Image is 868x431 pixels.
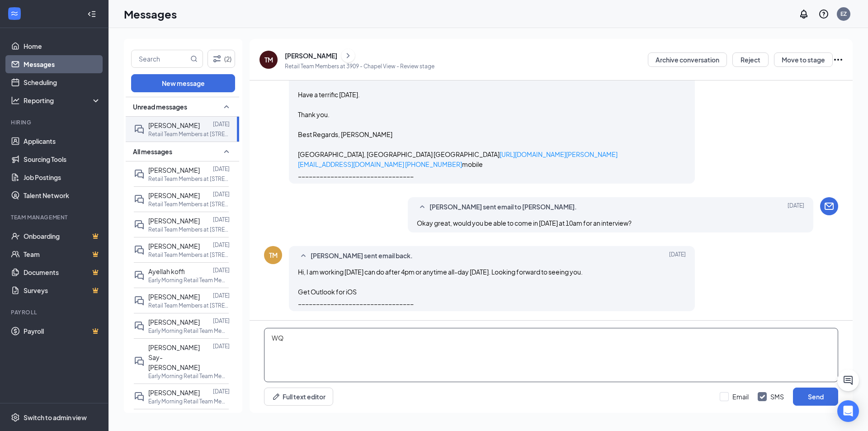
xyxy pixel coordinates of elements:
p: Early Morning Retail Team Member at 3909 - Chapel View [148,372,230,380]
svg: DoubleChat [134,124,145,135]
span: [PERSON_NAME] [148,166,200,174]
div: TM [269,251,278,260]
p: [DATE] [213,190,230,198]
div: TM [264,55,273,64]
a: Applicants [24,132,101,150]
button: Move to stage [774,52,833,67]
p: [DATE] [213,165,230,173]
span: All messages [133,147,172,156]
svg: DoubleChat [134,219,145,230]
a: Messages [24,55,101,73]
span: [PERSON_NAME] [148,242,200,250]
div: Open Intercom Messenger [837,400,859,422]
button: Filter (2) [208,50,235,68]
div: Reporting [24,96,101,105]
a: Sourcing Tools [24,150,101,168]
span: [PERSON_NAME] [148,217,200,225]
a: Job Postings [24,168,101,186]
svg: Ellipses [833,54,844,65]
span: Hi, I am working [DATE] can do after 4pm or anytime all-day [DATE]. Looking forward to seeing you... [298,268,583,306]
svg: SmallChevronUp [298,251,309,261]
p: [DATE] [213,216,230,223]
svg: DoubleChat [134,270,145,281]
textarea: WQ [264,328,838,382]
span: [DATE] [669,251,686,261]
div: Hiring [11,118,99,126]
button: Send [793,388,838,406]
a: [URL][DOMAIN_NAME][PERSON_NAME] [500,150,618,158]
button: Full text editorPen [264,388,333,406]
input: Search [132,50,189,67]
svg: Settings [11,413,20,422]
a: DocumentsCrown [24,263,101,281]
span: Unread messages [133,102,187,111]
svg: DoubleChat [134,245,145,256]
p: [DATE] [213,317,230,325]
a: [PHONE_NUMBER] [405,160,462,168]
a: Home [24,37,101,55]
p: Retail Team Members at [STREET_ADDRESS] [148,251,230,259]
p: Retail Team Members at [STREET_ADDRESS] [148,200,230,208]
svg: DoubleChat [134,194,145,205]
span: [PERSON_NAME] sent email to [PERSON_NAME]. [429,202,577,213]
svg: DoubleChat [134,295,145,306]
p: [DATE] [213,120,230,128]
button: ChatActive [837,369,859,391]
button: New message [131,74,235,92]
svg: Analysis [11,96,20,105]
p: Retail Team Members at [STREET_ADDRESS] [148,130,230,138]
span: Okay great, would you be able to come in [DATE] at 10am for an interview? [417,219,632,227]
p: [DATE] [213,292,230,299]
p: [DATE] [213,266,230,274]
svg: SmallChevronUp [221,101,232,112]
div: Switch to admin view [24,413,87,422]
p: Retail Team Members at [STREET_ADDRESS] [148,226,230,233]
svg: DoubleChat [134,391,145,402]
a: [EMAIL_ADDRESS][DOMAIN_NAME] [298,160,404,168]
p: Early Morning Retail Team Member at 3909 - Chapel View [148,398,230,405]
span: [PERSON_NAME] [148,121,200,129]
svg: ChevronRight [344,50,353,61]
button: ChevronRight [341,49,355,62]
svg: Notifications [798,9,809,19]
svg: Collapse [87,9,96,19]
span: [PERSON_NAME] [148,293,200,301]
a: TeamCrown [24,245,101,263]
div: Payroll [11,308,99,316]
div: Team Management [11,213,99,221]
h1: Messages [124,6,177,22]
div: [PERSON_NAME] [285,51,337,60]
p: [DATE] [213,342,230,350]
span: Ayellah koffi [148,267,185,275]
svg: QuestionInfo [818,9,829,19]
svg: SmallChevronUp [221,146,232,157]
p: Retail Team Members at [STREET_ADDRESS] [148,302,230,309]
button: Reject [732,52,769,67]
svg: SmallChevronUp [417,202,428,213]
a: Talent Network [24,186,101,204]
span: [PERSON_NAME] [148,191,200,199]
svg: DoubleChat [134,356,145,367]
a: OnboardingCrown [24,227,101,245]
svg: DoubleChat [134,169,145,180]
svg: Filter [212,53,222,64]
a: Scheduling [24,73,101,91]
span: [PERSON_NAME] sent email back. [311,251,413,261]
p: Retail Team Members at [STREET_ADDRESS] [148,175,230,183]
p: [DATE] [213,388,230,395]
span: [PERSON_NAME] [148,388,200,397]
span: [PERSON_NAME] [148,318,200,326]
a: PayrollCrown [24,322,101,340]
p: Early Morning Retail Team Member at 3909 - Chapel View [148,327,230,335]
button: Archive conversation [648,52,727,67]
svg: Pen [272,392,281,401]
div: EZ [840,10,847,18]
a: SurveysCrown [24,281,101,299]
p: Early Morning Retail Team Member at 3909 - Chapel View [148,276,230,284]
svg: WorkstreamLogo [10,9,19,18]
svg: MagnifyingGlass [190,55,198,62]
span: [PERSON_NAME] Say-[PERSON_NAME] [148,343,200,371]
p: [DATE] [213,241,230,249]
svg: DoubleChat [134,321,145,332]
svg: Email [824,201,835,212]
